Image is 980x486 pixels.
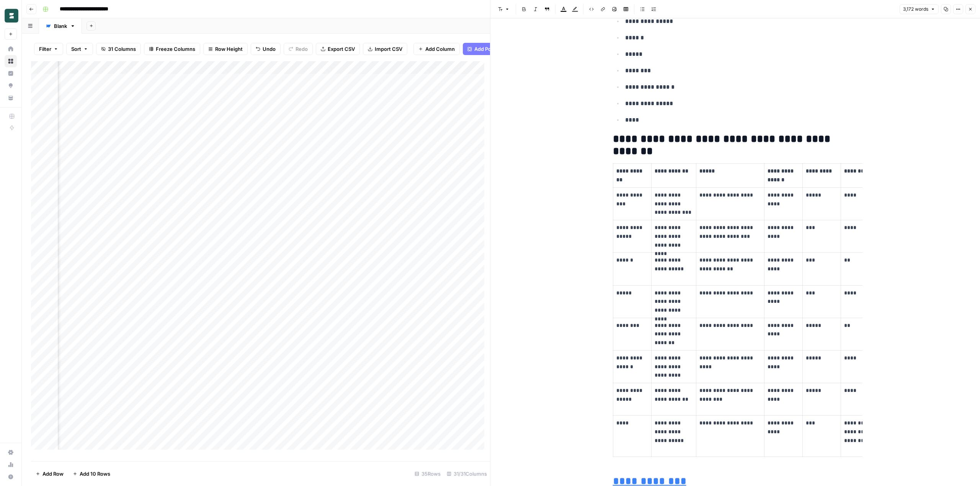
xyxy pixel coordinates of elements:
[5,67,17,80] a: Insights
[251,43,281,55] button: Undo
[108,45,136,53] span: 31 Columns
[5,55,17,67] a: Browse
[375,45,402,53] span: Import CSV
[80,470,110,478] span: Add 10 Rows
[363,43,407,55] button: Import CSV
[474,45,516,53] span: Add Power Agent
[5,80,17,92] a: Opportunities
[284,43,313,55] button: Redo
[39,45,51,53] span: Filter
[444,468,490,480] div: 31/31 Columns
[215,45,243,53] span: Row Height
[5,471,17,483] button: Help + Support
[316,43,360,55] button: Export CSV
[263,45,276,53] span: Undo
[68,468,115,480] button: Add 10 Rows
[203,43,248,55] button: Row Height
[5,92,17,104] a: Your Data
[413,43,460,55] button: Add Column
[5,43,17,55] a: Home
[5,458,17,471] a: Usage
[900,4,939,14] button: 3,172 words
[39,18,82,34] a: Blank
[96,43,141,55] button: 31 Columns
[144,43,200,55] button: Freeze Columns
[5,446,17,458] a: Settings
[66,43,93,55] button: Sort
[31,468,68,480] button: Add Row
[34,43,63,55] button: Filter
[328,45,355,53] span: Export CSV
[412,468,444,480] div: 35 Rows
[54,22,67,30] div: Blank
[42,470,64,478] span: Add Row
[71,45,81,53] span: Sort
[156,45,195,53] span: Freeze Columns
[5,9,18,23] img: Borderless Logo
[425,45,455,53] span: Add Column
[5,6,17,25] button: Workspace: Borderless
[296,45,308,53] span: Redo
[903,6,928,13] span: 3,172 words
[463,43,521,55] button: Add Power Agent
